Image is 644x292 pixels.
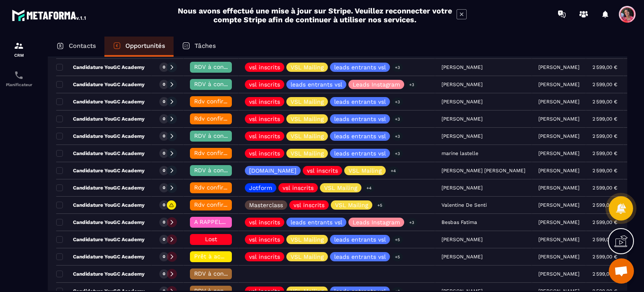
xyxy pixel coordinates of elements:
[538,254,579,260] p: [PERSON_NAME]
[392,115,403,124] p: +3
[163,116,165,122] p: 0
[592,271,617,277] p: 2 599,00 €
[538,168,579,174] p: [PERSON_NAME]
[249,150,280,156] p: vsl inscrits
[334,64,386,70] p: leads entrants vsl
[334,254,386,260] p: leads entrants vsl
[291,99,324,105] p: VSL Mailing
[307,168,338,174] p: vsl inscrits
[163,185,165,191] p: 0
[538,64,579,70] p: [PERSON_NAME]
[12,8,87,23] img: logo
[125,42,165,50] p: Opportunités
[538,99,579,105] p: [PERSON_NAME]
[249,133,280,139] p: vsl inscrits
[194,98,241,105] span: Rdv confirmé ✅
[592,168,617,174] p: 2 599,00 €
[364,184,374,192] p: +4
[249,168,296,174] p: [DOMAIN_NAME]
[205,236,217,242] span: Lost
[538,133,579,139] p: [PERSON_NAME]
[592,99,617,105] p: 2 599,00 €
[163,202,165,208] p: 0
[592,202,617,208] p: 2 599,00 €
[335,202,368,208] p: VSL Mailing
[334,133,386,139] p: leads entrants vsl
[2,53,36,58] p: CRM
[48,37,104,57] a: Contacts
[194,218,289,225] span: A RAPPELER/GHOST/NO SHOW✖️
[249,254,280,260] p: vsl inscrits
[538,185,579,191] p: [PERSON_NAME]
[14,70,24,80] img: scheduler
[374,201,385,210] p: +5
[163,150,165,156] p: 0
[163,133,165,139] p: 0
[334,99,386,105] p: leads entrants vsl
[163,82,165,87] p: 0
[353,219,400,225] p: Leads Instagram
[56,167,145,174] p: Candidature YouGC Academy
[249,99,280,105] p: vsl inscrits
[388,166,399,175] p: +4
[392,235,403,244] p: +5
[194,167,248,174] span: RDV à confimer ❓
[324,185,357,191] p: VSL Mailing
[291,82,342,87] p: leads entrants vsl
[195,42,216,50] p: Tâches
[2,34,36,64] a: formationformationCRM
[56,64,145,71] p: Candidature YouGC Academy
[163,271,165,277] p: 0
[291,133,324,139] p: VSL Mailing
[249,116,280,122] p: vsl inscrits
[104,37,174,57] a: Opportunités
[163,219,165,225] p: 0
[609,258,634,284] div: Ouvrir le chat
[56,184,145,191] p: Candidature YouGC Academy
[592,133,617,139] p: 2 599,00 €
[334,237,386,242] p: leads entrants vsl
[592,64,617,70] p: 2 599,00 €
[14,41,24,51] img: formation
[56,236,145,243] p: Candidature YouGC Academy
[2,64,36,93] a: schedulerschedulerPlanificateur
[194,253,245,260] span: Prêt à acheter 🎰
[392,97,403,106] p: +3
[592,219,617,225] p: 2 599,00 €
[56,271,145,277] p: Candidature YouGC Academy
[194,63,248,70] span: RDV à confimer ❓
[538,116,579,122] p: [PERSON_NAME]
[249,237,280,242] p: vsl inscrits
[538,219,579,225] p: [PERSON_NAME]
[392,253,403,261] p: +5
[291,64,324,70] p: VSL Mailing
[291,219,342,225] p: leads entrants vsl
[538,150,579,156] p: [PERSON_NAME]
[249,82,280,87] p: vsl inscrits
[163,237,165,242] p: 0
[174,37,224,57] a: Tâches
[194,270,265,277] span: RDV à conf. A RAPPELER
[56,116,145,122] p: Candidature YouGC Academy
[56,133,145,139] p: Candidature YouGC Academy
[163,99,165,105] p: 0
[194,115,241,122] span: Rdv confirmé ✅
[348,168,382,174] p: VSL Mailing
[194,81,248,87] span: RDV à confimer ❓
[406,80,417,89] p: +3
[353,82,400,87] p: Leads Instagram
[392,63,403,72] p: +3
[56,150,145,157] p: Candidature YouGC Academy
[163,64,165,70] p: 0
[592,116,617,122] p: 2 599,00 €
[249,64,280,70] p: vsl inscrits
[194,184,241,191] span: Rdv confirmé ✅
[592,254,617,260] p: 2 599,00 €
[592,237,617,242] p: 2 599,00 €
[249,219,280,225] p: vsl inscrits
[592,185,617,191] p: 2 599,00 €
[283,185,314,191] p: vsl inscrits
[163,168,165,174] p: 0
[291,116,324,122] p: VSL Mailing
[293,202,325,208] p: vsl inscrits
